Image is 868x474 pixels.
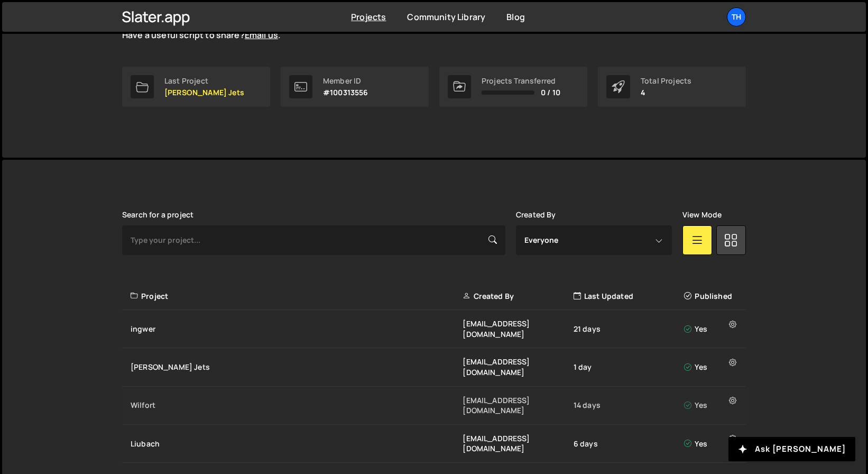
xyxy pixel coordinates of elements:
div: Yes [684,362,740,372]
div: Created By [463,291,573,302]
div: [EMAIL_ADDRESS][DOMAIN_NAME] [463,318,573,339]
div: Last Project [164,77,244,85]
div: [EMAIL_ADDRESS][DOMAIN_NAME] [463,395,573,416]
a: ingwer [EMAIL_ADDRESS][DOMAIN_NAME] 21 days Yes [122,310,746,348]
div: Wilfort [131,400,463,411]
a: Liubach [EMAIL_ADDRESS][DOMAIN_NAME] 6 days Yes [122,425,746,463]
div: Project [131,291,463,302]
div: Yes [684,324,740,334]
a: Last Project [PERSON_NAME] Jets [122,67,270,107]
p: #100313556 [323,88,368,97]
a: Community Library [407,11,485,23]
div: Last Updated [574,291,684,302]
div: 6 days [574,439,684,449]
div: Published [684,291,740,302]
a: Th [727,7,746,26]
label: Created By [516,211,556,219]
input: Type your project... [122,225,505,255]
div: Projects Transferred [482,77,560,85]
span: 0 / 10 [541,88,560,97]
label: View Mode [682,211,722,219]
p: 4 [641,88,691,97]
div: Yes [684,400,740,411]
button: Ask [PERSON_NAME] [728,437,855,461]
div: Yes [684,439,740,449]
p: [PERSON_NAME] Jets [164,88,244,97]
a: Blog [506,11,525,23]
div: ingwer [131,324,463,334]
a: [PERSON_NAME] Jets [EMAIL_ADDRESS][DOMAIN_NAME] 1 day Yes [122,348,746,386]
div: 1 day [574,362,684,372]
div: 14 days [574,400,684,411]
div: Total Projects [641,77,691,85]
div: [PERSON_NAME] Jets [131,362,463,372]
div: [EMAIL_ADDRESS][DOMAIN_NAME] [463,357,573,377]
div: 21 days [574,324,684,334]
a: Email us [245,29,278,41]
label: Search for a project [122,211,193,219]
a: Projects [351,11,386,23]
div: Liubach [131,439,463,449]
a: Wilfort [EMAIL_ADDRESS][DOMAIN_NAME] 14 days Yes [122,387,746,425]
div: Member ID [323,77,368,85]
div: [EMAIL_ADDRESS][DOMAIN_NAME] [463,433,573,454]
